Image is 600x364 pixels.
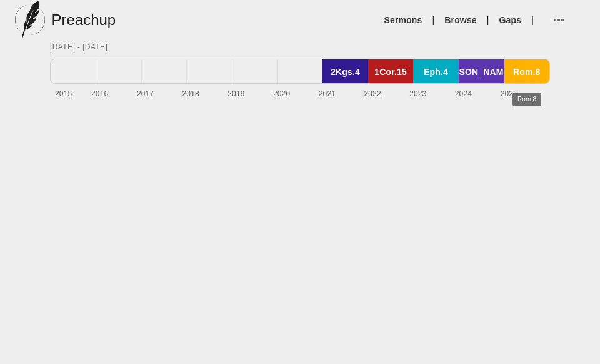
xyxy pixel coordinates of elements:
a: Sermons [384,14,422,26]
div: Rom.8 [504,59,549,84]
div: 2020 [259,86,302,99]
div: 2022 [350,86,392,99]
div: 2024 [441,86,484,99]
li: | [482,14,494,26]
div: 2019 [214,86,256,99]
li: | [427,14,440,26]
a: Gaps [499,14,522,26]
a: Browse [444,14,476,26]
iframe: Drift Widget Chat Controller [537,301,585,349]
img: preachup-logo.png [15,1,45,39]
h5: Preachup [51,10,116,30]
div: 2016 [77,86,120,99]
div: 2018 [168,86,211,99]
div: 2015 [52,86,96,99]
div: 2025 [486,86,529,99]
div: 2021 [305,86,347,99]
li: | [526,14,539,26]
span: [DATE] - [DATE] [50,43,107,51]
div: 2023 [396,86,438,99]
div: 2017 [123,86,166,99]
